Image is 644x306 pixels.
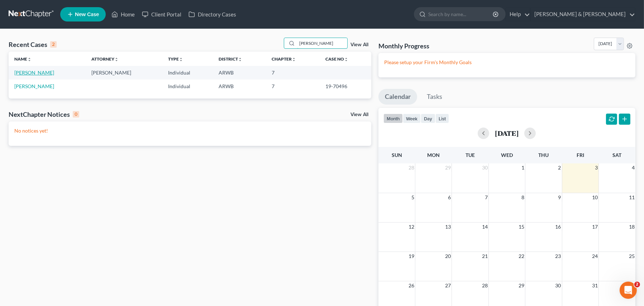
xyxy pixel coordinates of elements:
span: 20 [444,252,452,260]
span: 15 [518,223,525,231]
button: month [383,114,403,123]
a: Home [108,8,138,21]
span: 23 [555,252,562,260]
span: 13 [444,223,452,231]
td: ARWB [213,80,266,93]
span: Tue [466,152,475,158]
a: Directory Cases [185,8,240,21]
iframe: Intercom live chat [620,282,637,299]
div: Recent Cases [9,40,57,49]
span: 18 [628,223,635,231]
i: unfold_more [292,57,296,62]
h2: [DATE] [495,129,519,137]
p: Please setup your Firm's Monthly Goals [384,59,630,66]
div: 0 [73,111,79,118]
span: 10 [591,193,598,202]
i: unfold_more [114,57,119,62]
span: 21 [481,252,488,260]
span: 9 [558,193,562,202]
span: Sun [392,152,402,158]
span: 17 [591,223,598,231]
span: 25 [628,252,635,260]
span: Wed [501,152,513,158]
span: 2 [634,282,640,287]
span: 24 [591,252,598,260]
span: 30 [481,163,488,172]
button: list [435,114,449,123]
a: [PERSON_NAME] [14,70,54,76]
h3: Monthly Progress [378,42,429,50]
span: 14 [481,223,488,231]
td: 19-70496 [320,80,371,93]
a: Tasks [420,89,449,105]
span: 30 [555,281,562,290]
span: 5 [411,193,415,202]
span: 3 [594,163,598,172]
span: 1 [631,281,635,290]
p: No notices yet! [14,127,366,134]
span: 2 [558,163,562,172]
span: Mon [427,152,440,158]
a: Typeunfold_more [168,56,183,62]
span: 16 [555,223,562,231]
i: unfold_more [344,57,348,62]
input: Search by name... [297,38,347,48]
td: Individual [162,80,213,93]
span: Fri [577,152,584,158]
button: day [421,114,435,123]
div: 2 [50,41,57,48]
a: View All [350,112,368,117]
i: unfold_more [179,57,183,62]
td: 7 [266,66,320,79]
span: 31 [591,281,598,290]
i: unfold_more [27,57,32,62]
input: Search by name... [428,8,494,21]
span: Thu [538,152,549,158]
span: Sat [612,152,621,158]
td: ARWB [213,66,266,79]
span: 19 [408,252,415,260]
i: unfold_more [238,57,243,62]
span: 8 [521,193,525,202]
a: View All [350,42,368,47]
span: 28 [481,281,488,290]
a: Chapterunfold_more [272,56,296,62]
td: [PERSON_NAME] [86,66,163,79]
a: Districtunfold_more [219,56,243,62]
a: Client Portal [138,8,185,21]
a: [PERSON_NAME] [14,83,54,89]
span: 11 [628,193,635,202]
span: 29 [444,163,452,172]
div: NextChapter Notices [9,110,79,119]
span: 4 [631,163,635,172]
span: 12 [408,223,415,231]
span: 29 [518,281,525,290]
span: 27 [444,281,452,290]
span: 26 [408,281,415,290]
span: 7 [484,193,488,202]
td: Individual [162,66,213,79]
button: week [403,114,421,123]
td: 7 [266,80,320,93]
a: Attorneyunfold_more [91,56,119,62]
a: Calendar [378,89,417,105]
a: [PERSON_NAME] & [PERSON_NAME] [531,8,635,21]
a: Case Nounfold_more [325,56,348,62]
a: Help [506,8,530,21]
span: 1 [521,163,525,172]
a: Nameunfold_more [14,56,32,62]
span: New Case [75,12,99,17]
span: 22 [518,252,525,260]
span: 28 [408,163,415,172]
span: 6 [447,193,452,202]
